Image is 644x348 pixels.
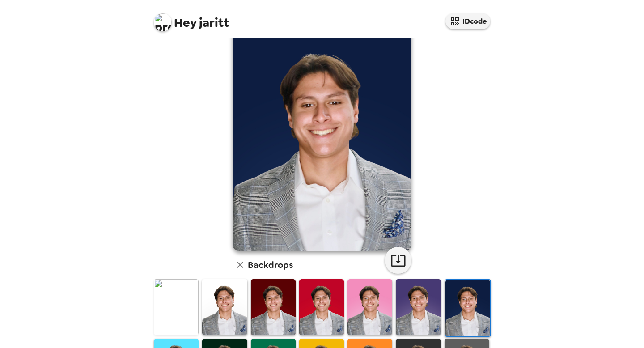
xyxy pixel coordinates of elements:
[233,28,411,251] img: user
[174,15,196,31] span: Hey
[154,9,229,29] span: jaritt
[154,13,172,31] img: profile pic
[154,279,199,335] img: Original
[248,258,293,272] h6: Backdrops
[445,13,490,29] button: IDcode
